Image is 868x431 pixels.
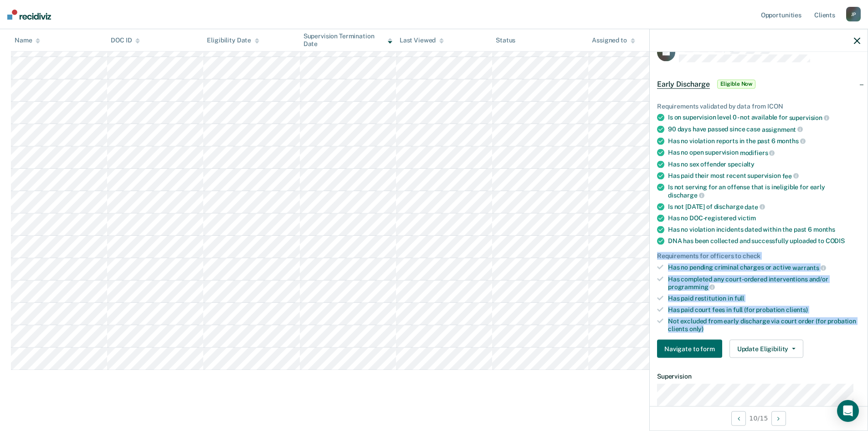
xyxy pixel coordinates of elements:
div: Eligibility Date [207,36,259,44]
div: Requirements for officers to check [657,252,860,260]
div: Has paid court fees in full (for probation [668,306,860,314]
span: months [777,137,806,145]
span: Eligible Now [717,79,756,88]
div: Not excluded from early discharge via court order (for probation clients [668,317,860,332]
button: Update Eligibility [729,340,803,358]
div: Has no violation incidents dated within the past 6 [668,226,860,234]
div: DOC ID [111,36,140,44]
div: Is not [DATE] of discharge [668,203,860,211]
span: warrants [792,264,826,271]
div: 90 days have passed since case [668,125,860,134]
button: Previous Opportunity [731,411,746,426]
div: Has no violation reports in the past 6 [668,137,860,145]
span: CODIS [826,237,845,244]
span: modifiers [740,149,775,156]
dt: Supervision [657,373,860,380]
img: Recidiviz [7,10,51,20]
span: Early Discharge [657,79,710,88]
span: supervision [789,114,829,121]
div: Name [15,36,40,44]
span: full [734,295,744,302]
div: Is on supervision level 0 - not available for [668,114,860,122]
span: clients) [786,306,808,313]
div: J P [846,7,861,21]
button: Navigate to form [657,340,722,358]
div: DNA has been collected and successfully uploaded to [668,237,860,245]
div: Assigned to [592,36,635,44]
div: Has paid restitution in [668,295,860,302]
div: Supervision Termination Date [303,32,392,48]
div: Has paid their most recent supervision [668,171,860,180]
div: Open Intercom Messenger [837,400,859,422]
div: Has no pending criminal charges or active [668,264,860,272]
span: victim [738,214,756,222]
a: Navigate to form link [657,340,726,358]
div: Has no sex offender [668,160,860,168]
div: Has no DOC-registered [668,214,860,222]
div: Has no open supervision [668,149,860,157]
span: specialty [728,160,755,167]
div: Early DischargeEligible Now [650,69,868,99]
div: Last Viewed [400,36,444,44]
span: assignment [762,125,803,133]
span: programming [668,283,715,291]
span: date [745,203,765,210]
div: Has completed any court-ordered interventions and/or [668,275,860,291]
span: months [813,226,835,233]
div: Status [496,36,515,44]
div: Requirements validated by data from ICON [657,102,860,110]
button: Next Opportunity [771,411,786,426]
span: fee [782,172,799,179]
span: only) [689,325,704,332]
div: Is not serving for an offense that is ineligible for early [668,183,860,199]
div: 10 / 15 [650,406,868,430]
span: discharge [668,192,704,199]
